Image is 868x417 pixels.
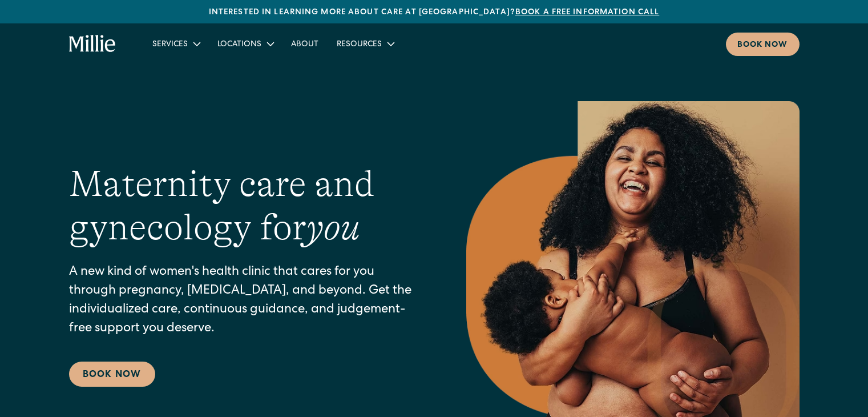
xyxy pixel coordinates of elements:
[69,35,116,53] a: home
[282,34,328,53] a: About
[737,39,788,51] div: Book now
[152,39,188,51] div: Services
[515,9,659,17] a: Book a free information call
[208,34,282,53] div: Locations
[726,33,800,56] a: Book now
[69,263,421,339] p: A new kind of women's health clinic that cares for you through pregnancy, [MEDICAL_DATA], and bey...
[306,207,360,248] em: you
[337,39,382,51] div: Resources
[217,39,261,51] div: Locations
[328,34,402,53] div: Resources
[143,34,208,53] div: Services
[69,162,421,250] h1: Maternity care and gynecology for
[69,362,155,387] a: Book Now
